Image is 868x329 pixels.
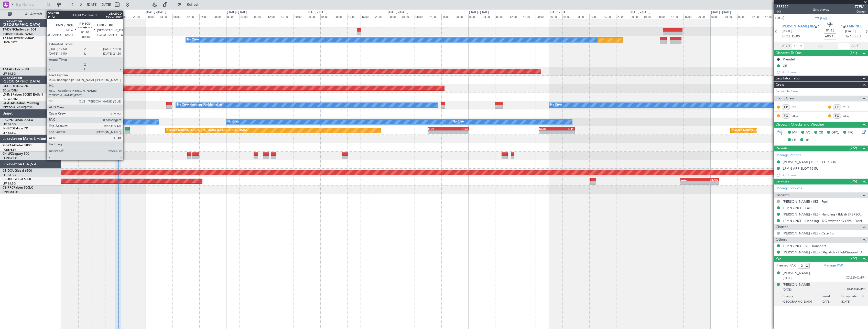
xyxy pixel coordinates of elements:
[782,104,790,110] div: CP
[562,14,576,19] div: 04:00
[428,131,448,134] div: -
[806,130,810,135] span: AC
[783,276,791,280] span: [DATE]
[616,14,630,19] div: 20:00
[226,14,240,19] div: 00:00
[3,144,31,147] a: 9H-YAAGlobal 5000
[3,119,14,122] span: F-GPNJ
[482,14,495,19] div: 04:00
[680,181,699,184] div: -
[175,1,205,9] button: Refresh
[550,101,562,109] div: No Crew
[782,70,865,74] div: Add new
[3,40,18,44] a: LFMN/NCE
[539,131,557,134] div: -
[782,44,790,49] span: ATOT
[776,4,789,9] span: 538712
[791,34,800,39] span: 15:00
[783,288,791,292] span: [DATE]
[167,127,247,134] div: Planned Maint [GEOGRAPHIC_DATA] ([GEOGRAPHIC_DATA])
[737,14,751,19] div: 08:00
[791,114,803,118] a: OLC
[792,130,797,135] span: MF
[3,37,13,40] span: T7-EMI
[603,14,616,19] div: 16:00
[3,178,14,181] span: CS-JHH
[294,14,307,19] div: 20:00
[172,14,186,19] div: 08:00
[776,186,802,191] a: Manage Services
[3,28,36,31] a: T7-DYNChallenger 604
[813,7,829,12] div: Underway
[751,14,764,19] div: 12:00
[3,173,16,177] a: LFPB/LBG
[850,145,857,151] span: (2/2)
[557,131,574,134] div: -
[118,14,132,19] div: 16:00
[307,14,320,19] div: 00:00
[851,44,860,49] span: ALDT
[782,173,865,177] div: Add new
[469,10,489,15] div: [DATE] - [DATE]
[776,82,784,88] span: Crew
[401,14,415,19] div: 04:00
[3,97,18,101] a: EDLW/DTM
[3,148,16,152] a: FCBB/BZV
[670,14,683,19] div: 12:00
[776,96,795,101] span: Flight Crew
[146,10,166,15] div: [DATE] - [DATE]
[847,287,865,292] span: X4463046 (PP)
[783,160,837,164] div: [PERSON_NAME] DEP SLOT 1500z
[845,29,856,34] span: [DATE]
[783,57,795,61] div: Prebrief
[374,14,388,19] div: 20:00
[822,300,841,305] p: [DATE]
[843,114,854,118] a: OLC
[428,14,441,19] div: 12:00
[146,14,159,19] div: 00:00
[833,104,841,110] div: CP
[308,10,327,15] div: [DATE] - [DATE]
[776,146,788,151] span: Permits
[710,14,724,19] div: 00:00
[3,182,16,186] a: LFPB/LBG
[3,106,33,109] a: [PERSON_NAME]/QSA
[227,118,239,126] div: No Crew
[182,3,204,6] span: Refresh
[3,93,43,96] a: LX-INBFalcon 900EX EASy II
[783,295,822,300] p: Country
[3,190,18,194] a: DNMM/LOS
[783,219,862,223] a: LFMN / NCE - Handling - DC Aviation-G-OPS LFMN
[846,276,865,280] span: X0L32M02 (PP)
[550,10,569,15] div: [DATE] - [DATE]
[711,10,731,15] div: [DATE] - [DATE]
[557,127,574,130] div: LFPB
[776,9,789,14] span: 1/3
[468,14,482,19] div: 00:00
[539,127,557,130] div: KLAX
[783,244,826,248] a: LFMN / NCE - VIP Transport
[3,102,14,105] span: LX-AOA
[783,206,811,210] a: LFMN / NCE - Fuel
[3,37,34,40] a: T7-EMIHawker 900XP
[3,85,14,88] span: LX-GBH
[855,4,865,9] span: T7EMI
[347,14,361,19] div: 12:00
[3,127,14,130] span: F-HECD
[361,14,374,19] div: 16:00
[92,14,105,19] div: 08:00
[776,153,801,158] a: Manage Permits
[16,1,45,8] input: Trip Number
[775,16,784,20] button: UTC
[522,14,536,19] div: 16:00
[776,224,788,230] span: Charter
[549,14,562,19] div: 00:00
[576,14,589,19] div: 08:00
[3,89,18,92] a: EDLW/DTM
[831,130,839,135] span: DFC,
[850,179,857,184] span: (5/5)
[415,14,428,19] div: 08:00
[850,255,857,261] span: (2/2)
[782,34,790,39] span: ETOT
[630,14,643,19] div: 00:00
